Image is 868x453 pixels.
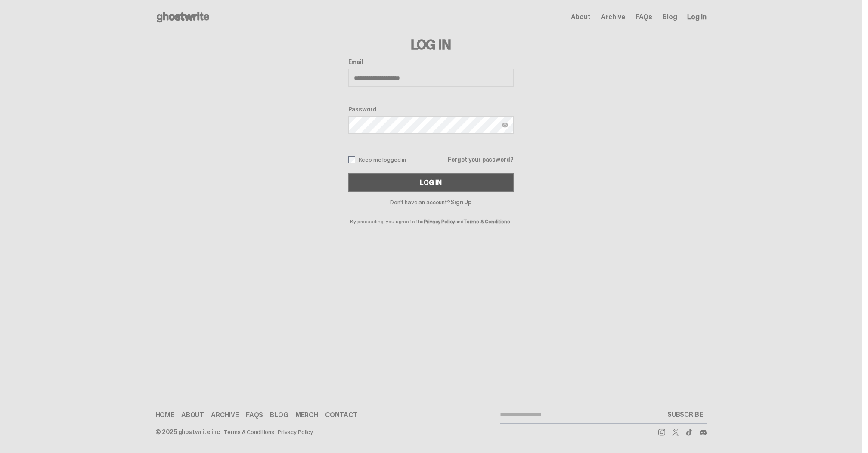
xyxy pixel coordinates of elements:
[502,122,508,129] img: Show password
[448,157,513,163] a: Forgot your password?
[348,106,514,113] label: Password
[687,14,706,21] a: Log in
[348,205,514,224] p: By proceeding, you agree to the and .
[246,412,263,419] a: FAQs
[348,38,514,52] h3: Log In
[348,156,406,163] label: Keep me logged in
[223,429,274,435] a: Terms & Conditions
[571,14,591,21] a: About
[295,412,318,419] a: Merch
[211,412,239,419] a: Archive
[155,412,174,419] a: Home
[181,412,204,419] a: About
[348,156,355,163] input: Keep me logged in
[348,59,514,65] label: Email
[278,429,313,435] a: Privacy Policy
[270,412,288,419] a: Blog
[464,218,510,225] a: Terms & Conditions
[348,173,514,192] button: Log In
[601,14,625,21] a: Archive
[635,14,652,21] a: FAQs
[420,179,441,186] div: Log In
[348,199,514,205] p: Don't have an account?
[325,412,358,419] a: Contact
[663,14,677,21] a: Blog
[155,429,220,435] div: © 2025 ghostwrite inc
[450,198,471,206] a: Sign Up
[664,406,707,423] button: SUBSCRIBE
[424,218,455,225] a: Privacy Policy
